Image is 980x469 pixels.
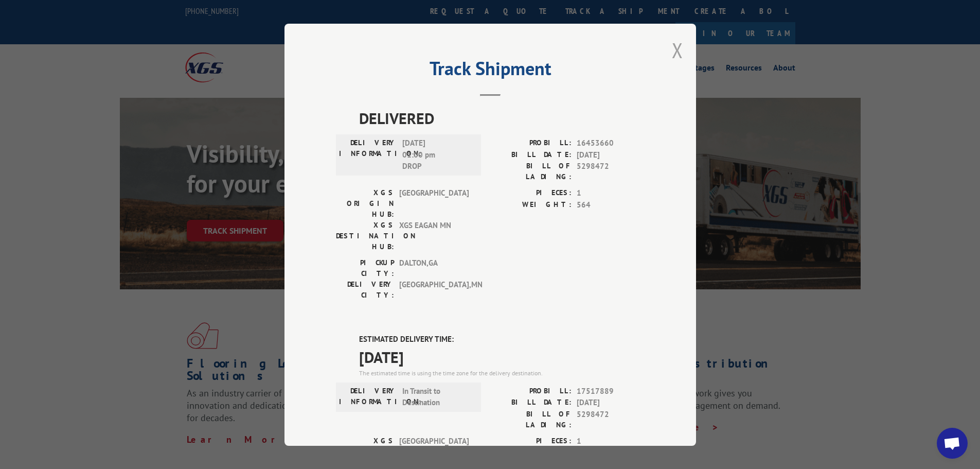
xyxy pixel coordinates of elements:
[402,137,472,172] span: [DATE] 01:00 pm DROP
[359,334,645,345] label: ESTIMATED DELIVERY TIME:
[577,408,645,430] span: 5298472
[490,435,572,447] label: PIECES:
[490,199,572,211] label: WEIGHT:
[577,149,645,161] span: [DATE]
[336,220,394,252] label: XGS DESTINATION HUB:
[359,345,645,368] span: [DATE]
[399,435,469,467] span: [GEOGRAPHIC_DATA]
[339,385,397,408] label: DELIVERY INFORMATION:
[399,220,469,252] span: XGS EAGAN MN
[359,107,645,130] span: DELIVERED
[577,161,645,182] span: 5298472
[359,368,645,377] div: The estimated time is using the time zone for the delivery destination.
[577,397,645,409] span: [DATE]
[490,187,572,199] label: PIECES:
[672,37,683,64] button: Close modal
[577,137,645,149] span: 16453660
[399,187,469,220] span: [GEOGRAPHIC_DATA]
[490,408,572,430] label: BILL OF LADING:
[937,428,968,459] div: Open chat
[577,385,645,397] span: 17517889
[402,385,472,408] span: In Transit to Destination
[399,279,469,301] span: [GEOGRAPHIC_DATA] , MN
[577,435,645,447] span: 1
[336,435,394,467] label: XGS ORIGIN HUB:
[336,187,394,220] label: XGS ORIGIN HUB:
[490,149,572,161] label: BILL DATE:
[490,385,572,397] label: PROBILL:
[336,257,394,279] label: PICKUP CITY:
[490,161,572,182] label: BILL OF LADING:
[577,187,645,199] span: 1
[490,137,572,149] label: PROBILL:
[336,61,645,81] h2: Track Shipment
[577,199,645,211] span: 564
[399,257,469,279] span: DALTON , GA
[336,279,394,301] label: DELIVERY CITY:
[490,397,572,409] label: BILL DATE:
[339,137,397,172] label: DELIVERY INFORMATION:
